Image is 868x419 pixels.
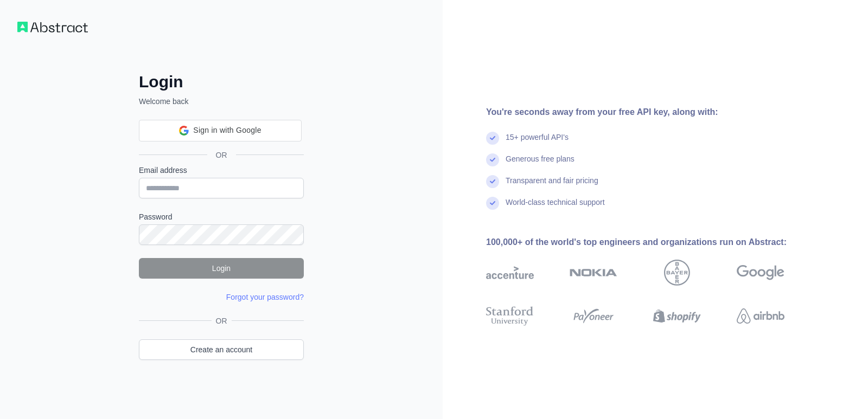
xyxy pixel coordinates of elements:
div: Generous free plans [506,153,575,175]
label: Email address [139,165,304,176]
img: stanford university [486,304,534,328]
img: check mark [486,132,499,145]
div: 100,000+ of the world's top engineers and organizations run on Abstract: [486,236,819,249]
div: Sign in with Google [139,120,302,141]
a: Create an account [139,339,304,360]
img: nokia [570,260,617,286]
img: google [737,260,784,286]
img: check mark [486,175,499,188]
a: Forgot your password? [226,293,304,301]
img: check mark [486,197,499,210]
span: OR [212,315,232,326]
img: airbnb [737,304,784,328]
p: Welcome back [139,96,304,107]
img: shopify [653,304,701,328]
img: payoneer [570,304,617,328]
img: Workflow [17,22,88,33]
button: Login [139,258,304,279]
label: Password [139,211,304,222]
div: Transparent and fair pricing [506,175,598,197]
span: Sign in with Google [193,125,261,136]
span: OR [207,150,236,160]
div: 15+ powerful API's [506,132,569,153]
h2: Login [139,72,304,92]
img: check mark [486,153,499,166]
img: bayer [664,260,690,286]
div: You're seconds away from your free API key, along with: [486,106,819,119]
img: accenture [486,260,534,286]
div: World-class technical support [506,197,605,218]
